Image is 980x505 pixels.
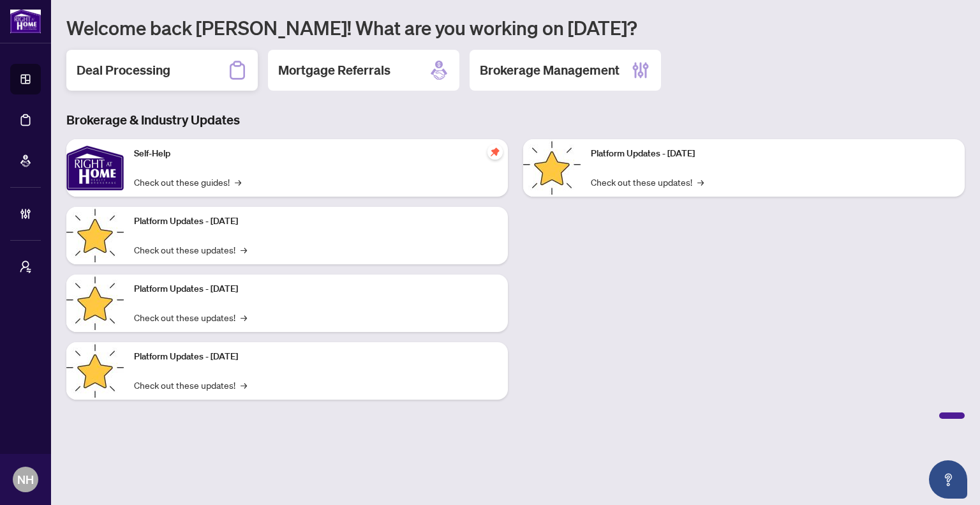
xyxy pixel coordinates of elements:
[66,15,965,40] h1: Welcome back [PERSON_NAME]! What are you working on [DATE]?
[10,10,41,33] img: logo
[697,175,704,189] span: →
[241,310,247,324] span: →
[487,144,503,160] span: pushpin
[929,460,967,499] button: Open asap
[523,139,581,197] img: Platform Updates - June 23, 2025
[134,243,247,257] a: Check out these updates!→
[66,139,124,197] img: Self-Help
[17,471,34,488] span: NH
[134,282,498,296] p: Platform Updates - [DATE]
[77,61,170,79] h2: Deal Processing
[241,378,247,392] span: →
[134,350,498,364] p: Platform Updates - [DATE]
[134,215,498,229] p: Platform Updates - [DATE]
[480,61,620,79] h2: Brokerage Management
[66,207,124,264] img: Platform Updates - September 16, 2025
[66,342,124,400] img: Platform Updates - July 8, 2025
[66,275,124,332] img: Platform Updates - July 21, 2025
[235,175,241,189] span: →
[134,175,241,189] a: Check out these guides!→
[134,147,498,161] p: Self-Help
[278,61,390,79] h2: Mortgage Referrals
[591,147,954,161] p: Platform Updates - [DATE]
[66,111,965,129] h3: Brokerage & Industry Updates
[134,310,247,324] a: Check out these updates!→
[19,260,32,273] span: user-switch
[241,243,247,257] span: →
[134,378,247,392] a: Check out these updates!→
[591,175,704,189] a: Check out these updates!→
